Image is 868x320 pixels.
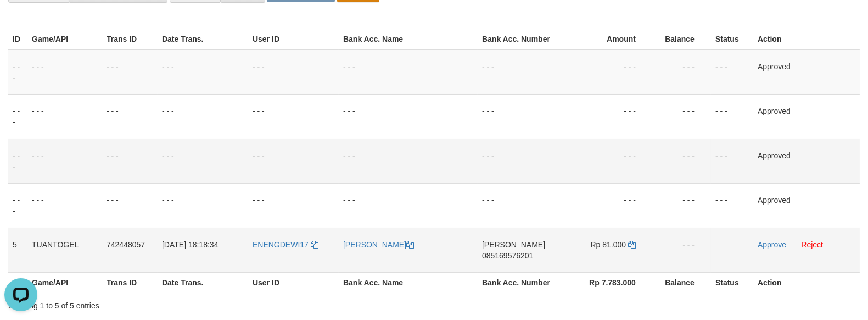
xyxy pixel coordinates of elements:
td: Approved [753,49,860,95]
th: Bank Acc. Name [339,29,478,49]
td: - - - [27,183,102,228]
td: - - - [339,49,478,95]
a: Copy 81000 to clipboard [628,240,636,249]
td: - - - [158,49,248,95]
th: ID [8,29,27,49]
td: - - - [711,94,753,139]
th: Trans ID [102,29,158,49]
span: [DATE] 18:18:34 [162,240,218,249]
td: - - - [339,94,478,139]
th: Balance [652,29,711,49]
td: - - - [652,183,711,228]
th: Status [711,272,753,293]
td: - - - [711,183,753,228]
td: - - - [158,139,248,183]
td: - - - [8,183,27,228]
td: - - - [102,94,158,139]
th: Game/API [27,272,102,293]
th: User ID [248,29,339,49]
a: [PERSON_NAME] [343,240,414,249]
td: 5 [8,228,27,272]
td: - - - [158,94,248,139]
th: Date Trans. [158,29,248,49]
th: Action [753,29,860,49]
th: Status [711,29,753,49]
th: Game/API [27,29,102,49]
th: Rp 7.783.000 [563,272,652,293]
td: - - - [711,139,753,183]
td: - - - [102,139,158,183]
td: - - - [478,49,563,95]
th: Balance [652,272,711,293]
span: Rp 81.000 [591,240,626,249]
td: - - - [563,139,652,183]
td: - - - [8,94,27,139]
td: - - - [478,94,563,139]
td: - - - [248,183,339,228]
td: - - - [158,183,248,228]
th: ID [8,272,27,293]
td: - - - [102,49,158,95]
a: ENENGDEWI17 [253,240,318,249]
td: - - - [478,183,563,228]
td: - - - [711,49,753,95]
td: - - - [563,94,652,139]
th: Date Trans. [158,272,248,293]
td: - - - [563,49,652,95]
span: ENENGDEWI17 [253,240,309,249]
th: Bank Acc. Number [478,29,563,49]
th: Amount [563,29,652,49]
td: - - - [652,49,711,95]
th: Trans ID [102,272,158,293]
td: - - - [27,49,102,95]
td: Approved [753,94,860,139]
th: Action [753,272,860,293]
a: Reject [801,240,823,249]
td: - - - [102,183,158,228]
td: - - - [8,139,27,183]
td: Approved [753,183,860,228]
th: Bank Acc. Number [478,272,563,293]
td: - - - [563,183,652,228]
td: Approved [753,139,860,183]
td: - - - [248,94,339,139]
td: - - - [248,139,339,183]
a: Approve [758,240,786,249]
td: - - - [248,49,339,95]
td: - - - [8,49,27,95]
td: - - - [652,94,711,139]
span: [PERSON_NAME] [482,240,545,249]
td: - - - [27,94,102,139]
span: Copy 085169576201 to clipboard [482,251,533,260]
td: - - - [652,139,711,183]
td: - - - [478,139,563,183]
button: Open LiveChat chat widget [4,4,37,37]
th: Bank Acc. Name [339,272,478,293]
td: - - - [27,139,102,183]
td: - - - [339,139,478,183]
span: 742448057 [107,240,145,249]
div: Showing 1 to 5 of 5 entries [8,296,354,311]
td: - - - [339,183,478,228]
td: - - - [652,228,711,272]
th: User ID [248,272,339,293]
td: TUANTOGEL [27,228,102,272]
